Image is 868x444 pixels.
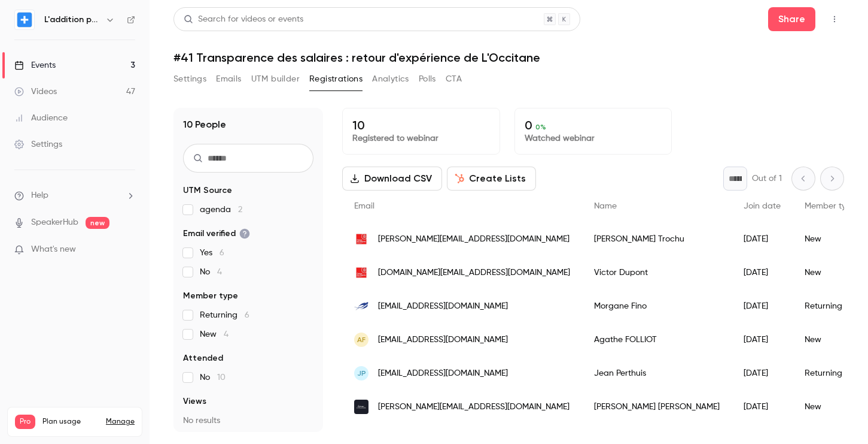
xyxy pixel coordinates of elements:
img: loccitane.com [354,400,368,414]
span: AF [357,334,366,345]
div: [PERSON_NAME] Trochu [582,222,732,256]
div: Events [14,59,56,71]
div: New [793,390,868,424]
img: caissedesdepots.fr [354,265,368,280]
span: 4 [224,330,229,339]
iframe: Noticeable Trigger [121,244,135,255]
p: No results [183,415,313,427]
button: CTA [446,70,462,89]
button: Create Lists [447,167,536,191]
button: Analytics [372,70,409,89]
img: caissedesdepots.fr [354,232,368,246]
div: [DATE] [732,289,793,323]
div: Search for videos or events [184,13,303,26]
div: Settings [14,138,62,150]
div: Agathe FOLLIOT [582,323,732,357]
span: Yes [200,247,224,259]
span: Pro [15,415,35,429]
a: SpeakerHub [31,216,78,229]
div: [DATE] [732,357,793,390]
img: L'addition par Epsor [15,10,34,29]
p: Watched webinar [525,132,662,144]
span: 6 [220,249,224,257]
div: New [793,323,868,357]
div: Victor Dupont [582,256,732,289]
div: [DATE] [732,390,793,424]
span: 10 [217,373,226,382]
span: No [200,266,222,278]
span: 0 % [535,123,546,131]
div: Jean Perthuis [582,357,732,390]
span: Join date [744,202,781,210]
span: JP [357,368,366,379]
span: Name [594,202,617,210]
span: [DOMAIN_NAME][EMAIL_ADDRESS][DOMAIN_NAME] [378,267,570,279]
span: 4 [217,268,222,276]
h6: L'addition par Epsor [44,14,100,26]
button: Registrations [309,70,363,89]
p: 10 [352,118,490,132]
h1: 10 People [183,117,226,132]
span: 6 [245,311,249,319]
div: [PERSON_NAME] [PERSON_NAME] [582,390,732,424]
span: [EMAIL_ADDRESS][DOMAIN_NAME] [378,334,508,346]
span: Returning [200,309,249,321]
div: Returning [793,357,868,390]
span: [EMAIL_ADDRESS][DOMAIN_NAME] [378,367,508,380]
span: [PERSON_NAME][EMAIL_ADDRESS][DOMAIN_NAME] [378,401,569,413]
button: Share [768,7,815,31]
p: 0 [525,118,662,132]
img: lesaffre.com [354,299,368,313]
span: Help [31,189,48,202]
span: [EMAIL_ADDRESS][DOMAIN_NAME] [378,300,508,313]
button: Settings [173,70,206,89]
span: Member type [183,290,238,302]
a: Manage [106,417,135,427]
button: Polls [419,70,436,89]
span: agenda [200,204,242,216]
span: No [200,371,226,383]
div: Videos [14,86,57,98]
div: [DATE] [732,323,793,357]
div: [DATE] [732,256,793,289]
div: Morgane Fino [582,289,732,323]
span: [PERSON_NAME][EMAIL_ADDRESS][DOMAIN_NAME] [378,233,569,246]
div: [DATE] [732,222,793,256]
span: UTM Source [183,185,232,197]
span: Attended [183,352,223,364]
p: Registered to webinar [352,132,490,144]
span: Views [183,395,206,407]
div: Returning [793,289,868,323]
span: Email [354,202,374,210]
div: New [793,222,868,256]
span: Email verified [183,228,250,240]
p: Out of 1 [752,173,782,185]
span: Member type [805,202,856,210]
span: new [86,217,109,229]
li: help-dropdown-opener [14,189,135,202]
button: Emails [216,70,241,89]
h1: #41 Transparence des salaires : retour d'expérience de L'Occitane [173,50,844,65]
span: What's new [31,243,76,256]
div: Audience [14,112,68,124]
span: 2 [238,206,242,214]
span: New [200,328,229,340]
button: Download CSV [342,167,442,191]
div: New [793,256,868,289]
span: Plan usage [42,417,99,427]
button: UTM builder [251,70,300,89]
